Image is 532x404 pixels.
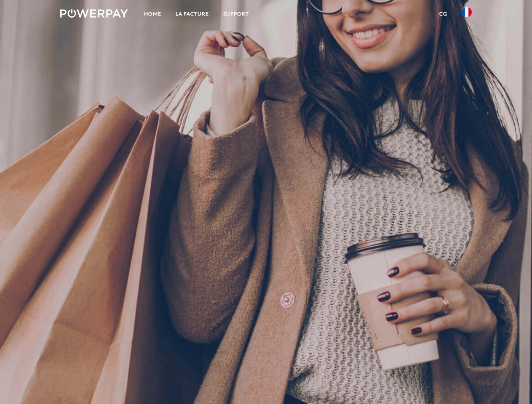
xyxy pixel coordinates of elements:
[432,6,454,21] a: CG
[462,7,472,17] img: fr
[137,6,168,21] a: Home
[216,6,256,21] a: Support
[168,6,216,21] a: LA FACTURE
[60,9,128,18] img: logo-powerpay-white.svg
